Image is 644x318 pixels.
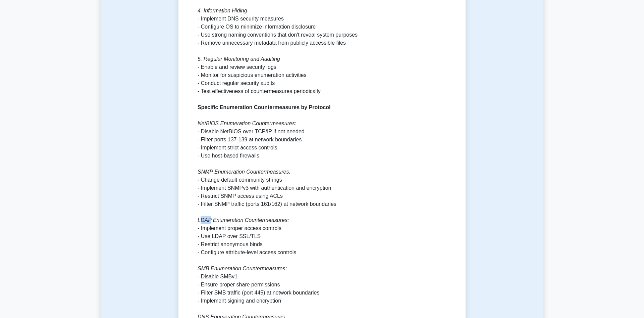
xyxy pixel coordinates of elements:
i: 5. Regular Monitoring and Auditing [198,56,280,62]
i: SNMP Enumeration Countermeasures: [198,169,290,175]
i: LDAP Enumeration Countermeasures: [198,217,289,223]
b: Specific Enumeration Countermeasures by Protocol [198,104,331,110]
i: SMB Enumeration Countermeasures: [198,266,287,271]
i: 4. Information Hiding [198,8,247,13]
i: NetBIOS Enumeration Countermeasures: [198,121,296,126]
